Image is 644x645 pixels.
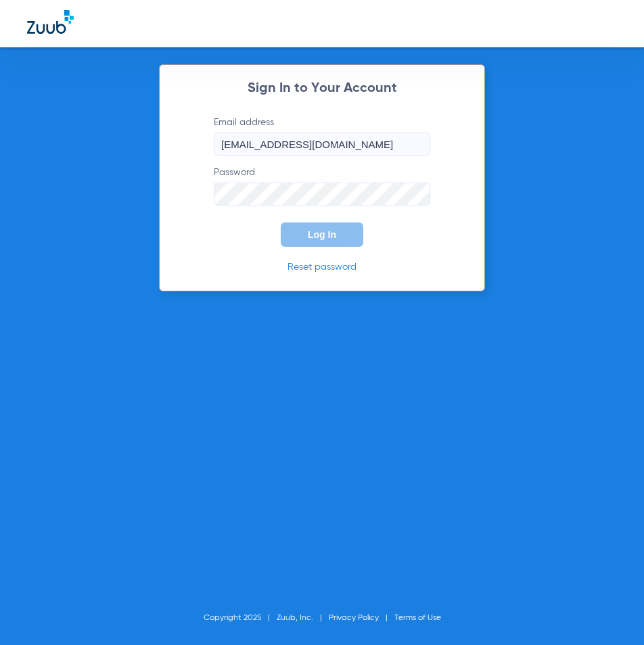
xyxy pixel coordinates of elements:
li: Copyright 2025 [204,611,277,625]
a: Privacy Policy [329,614,379,622]
button: Log In [281,222,363,247]
input: Password [214,183,430,206]
span: Log In [308,229,336,240]
input: Email address [214,133,430,156]
h2: Sign In to Your Account [193,82,451,95]
a: Reset password [287,262,356,272]
label: Email address [214,116,430,156]
label: Password [214,166,430,206]
li: Zuub, Inc. [277,611,329,625]
img: Zuub Logo [27,10,74,34]
a: Terms of Use [394,614,441,622]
